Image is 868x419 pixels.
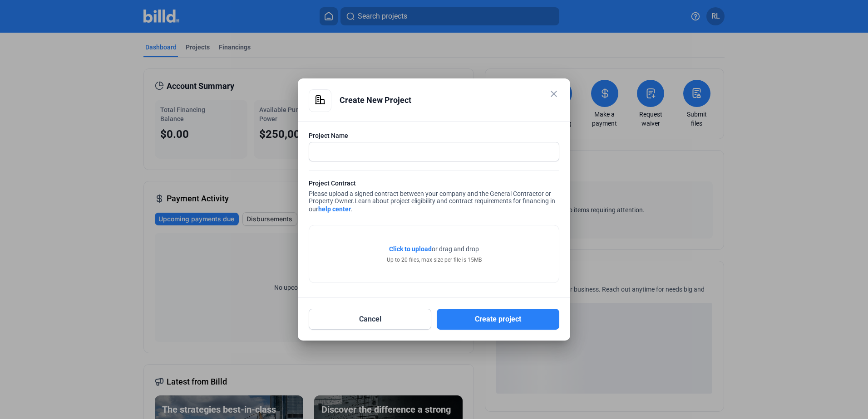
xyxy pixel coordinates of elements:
a: help center [318,205,351,213]
button: Create project [437,309,559,330]
div: Project Contract [309,179,559,190]
div: Project Name [309,131,559,140]
mat-icon: close [548,88,559,99]
div: Create New Project [340,89,559,111]
div: Please upload a signed contract between your company and the General Contractor or Property Owner. [309,179,559,216]
button: Cancel [309,309,431,330]
div: Up to 20 files, max size per file is 15MB [387,256,482,264]
span: Click to upload [389,245,432,253]
span: or drag and drop [432,244,479,253]
span: Learn about project eligibility and contract requirements for financing in our . [309,197,555,213]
